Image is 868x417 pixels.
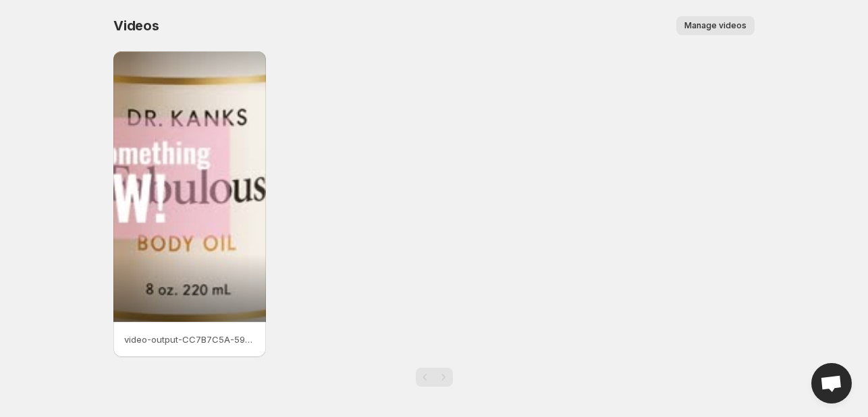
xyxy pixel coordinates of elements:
[811,363,852,404] div: Open chat
[676,16,755,35] button: Manage videos
[416,368,453,387] nav: Pagination
[124,333,255,346] p: video-output-CC7B7C5A-5943-4613-925D-20B5ACFB4667-1
[113,18,159,34] span: Videos
[684,20,747,31] span: Manage videos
